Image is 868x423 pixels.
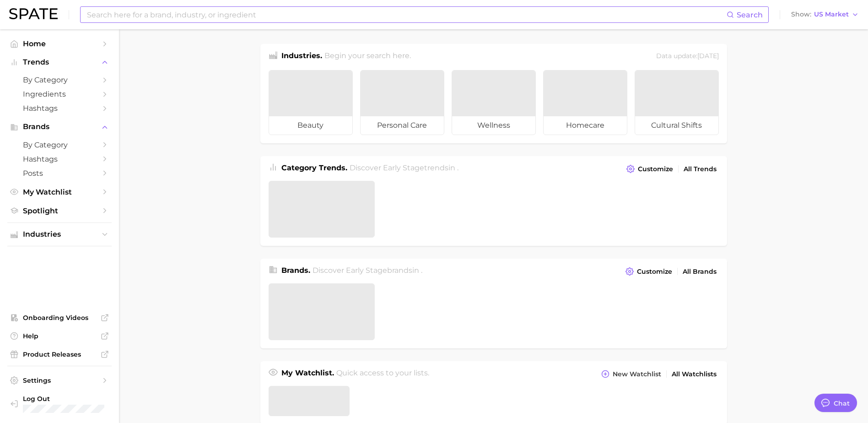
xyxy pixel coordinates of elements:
span: All Watchlists [672,370,717,378]
button: ShowUS Market [789,9,861,21]
a: All Brands [680,266,719,278]
h2: Begin your search here. [324,50,411,63]
button: Customize [623,265,674,278]
a: Posts [7,166,112,180]
span: Discover Early Stage trends in . [350,163,458,172]
img: SPATE [9,8,58,19]
span: Posts [23,169,96,178]
a: by Category [7,138,112,152]
span: Discover Early Stage brands in . [313,266,422,275]
a: My Watchlist [7,185,112,199]
span: Home [23,39,96,48]
span: by Category [23,76,96,84]
h1: Industries. [281,50,322,63]
div: Data update: [DATE] [656,50,719,63]
span: New Watchlist [613,370,661,378]
a: All Trends [681,163,719,175]
a: Home [7,37,112,51]
span: cultural shifts [635,116,718,135]
a: personal care [360,70,444,135]
span: Spotlight [23,206,96,215]
input: Search here for a brand, industry, or ingredient [86,7,727,22]
span: Customize [637,268,672,276]
span: Customize [638,165,673,173]
h2: Quick access to your lists. [336,368,429,380]
a: homecare [543,70,627,135]
span: US Market [814,12,849,17]
span: Category Trends . [281,163,347,172]
a: wellness [452,70,536,135]
a: Settings [7,374,112,387]
span: Hashtags [23,104,96,113]
h1: My Watchlist. [281,368,334,380]
span: All Trends [684,165,717,173]
a: Hashtags [7,152,112,166]
a: Log out. Currently logged in with e-mail jek@cosmax.com. [7,392,112,416]
span: Industries [23,230,96,239]
span: Trends [23,58,96,66]
span: personal care [361,116,444,135]
span: Help [23,332,96,340]
span: Hashtags [23,155,96,163]
span: Ingredients [23,90,96,98]
a: Spotlight [7,204,112,218]
span: Brands [23,123,96,131]
button: Brands [7,120,112,134]
span: homecare [544,116,627,135]
span: Settings [23,376,96,385]
span: Onboarding Videos [23,314,96,322]
a: beauty [269,70,353,135]
a: All Watchlists [669,368,719,380]
span: beauty [269,116,352,135]
a: Help [7,329,112,343]
span: Brands . [281,266,310,275]
span: My Watchlist [23,188,96,196]
button: Trends [7,55,112,69]
button: Industries [7,228,112,241]
a: Onboarding Videos [7,311,112,325]
span: All Brands [683,268,717,276]
a: Ingredients [7,87,112,101]
button: New Watchlist [599,368,663,380]
a: Product Releases [7,347,112,361]
a: cultural shifts [635,70,719,135]
button: Customize [624,163,675,175]
span: Product Releases [23,350,96,358]
span: Log Out [23,395,104,403]
a: Hashtags [7,101,112,115]
a: by Category [7,73,112,87]
span: by Category [23,141,96,149]
span: Search [737,11,763,19]
span: Show [791,12,811,17]
span: wellness [452,116,535,135]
